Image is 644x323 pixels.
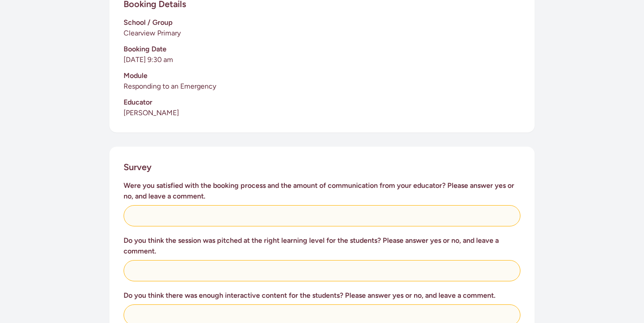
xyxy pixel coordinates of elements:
[124,81,520,92] p: Responding to an Emergency
[124,97,520,108] h3: Educator
[124,54,520,65] p: [DATE] 9:30 am
[124,180,520,202] h3: Were you satisfied with the booking process and the amount of communication from your educator? P...
[124,290,520,301] h3: Do you think there was enough interactive content for the students? Please answer yes or no, and ...
[124,235,520,257] h3: Do you think the session was pitched at the right learning level for the students? Please answer ...
[124,17,520,28] h3: School / Group
[124,70,520,81] h3: Module
[124,28,520,39] p: Clearview Primary
[124,108,520,118] p: [PERSON_NAME]
[124,161,151,173] h2: Survey
[124,44,520,54] h3: Booking Date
